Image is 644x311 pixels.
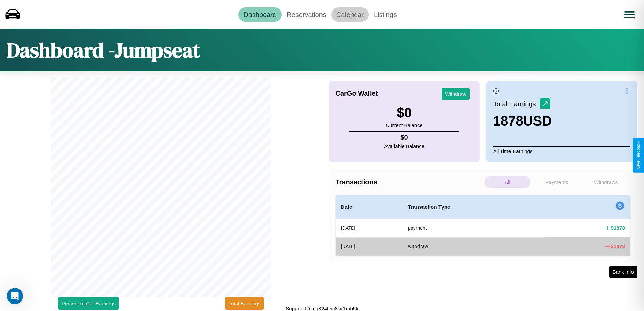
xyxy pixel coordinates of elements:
h4: Date [341,203,397,211]
h4: $ 1878 [611,224,625,231]
button: Withdraw [442,88,470,100]
th: withdraw [403,237,545,255]
button: Total Earnings [225,297,264,310]
p: Available Balance [384,141,424,151]
button: Open menu [620,5,639,24]
h4: Transactions [336,178,483,186]
iframe: Intercom live chat [7,288,23,304]
p: Payments [534,176,579,188]
h3: $ 0 [386,105,422,120]
h4: $ 0 [384,134,424,141]
p: Withdraws [583,176,629,188]
p: All [485,176,530,188]
a: Calendar [331,7,369,22]
p: Total Earnings [493,98,540,110]
button: Bank Info [609,266,637,278]
p: Current Balance [386,120,422,130]
table: simple table [336,195,631,256]
a: Listings [369,7,402,22]
h1: Dashboard - Jumpseat [7,36,200,64]
div: Give Feedback [636,142,641,169]
a: Dashboard [238,7,282,22]
th: [DATE] [336,237,403,255]
th: payment [403,219,545,238]
h4: Transaction Type [408,203,540,211]
h4: CarGo Wallet [336,90,378,97]
button: Percent of Car Earnings [58,297,119,310]
th: [DATE] [336,219,403,238]
p: All Time Earnings [493,146,630,156]
h3: 1878 USD [493,113,552,129]
a: Reservations [282,7,331,22]
h4: $ 1878 [611,243,625,250]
